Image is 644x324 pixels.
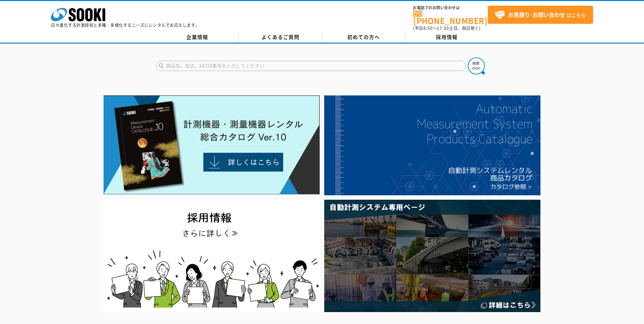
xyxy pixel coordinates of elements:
p: 日々進化する計測技術と多種・多様化するニーズにレンタルでお応えします。 [51,23,200,27]
img: 自動計測システム専用ページ [324,200,540,312]
strong: お見積り･お問い合わせ [508,11,565,19]
span: 初めての方へ [347,33,380,41]
a: 企業情報 [156,32,239,42]
a: よくあるご質問 [239,32,322,42]
img: SOOKI recruit [104,200,320,312]
span: はこちら [495,10,586,20]
a: [PHONE_NUMBER] [413,11,488,24]
a: 採用情報 [405,32,489,42]
a: お見積り･お問い合わせはこちら [488,6,593,24]
a: 初めての方へ [322,32,405,42]
span: (平日 ～ 土日、祝日除く) [413,25,480,31]
span: 8:50 [423,25,433,31]
span: 17:30 [437,25,449,31]
img: Catalog Ver10 [104,95,320,195]
span: お電話でのお問い合わせは [413,6,488,10]
input: 商品名、型式、NETIS番号を入力してください [156,61,466,71]
img: btn_search.png [468,57,485,74]
img: 自動計測システムカタログ [324,95,540,195]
